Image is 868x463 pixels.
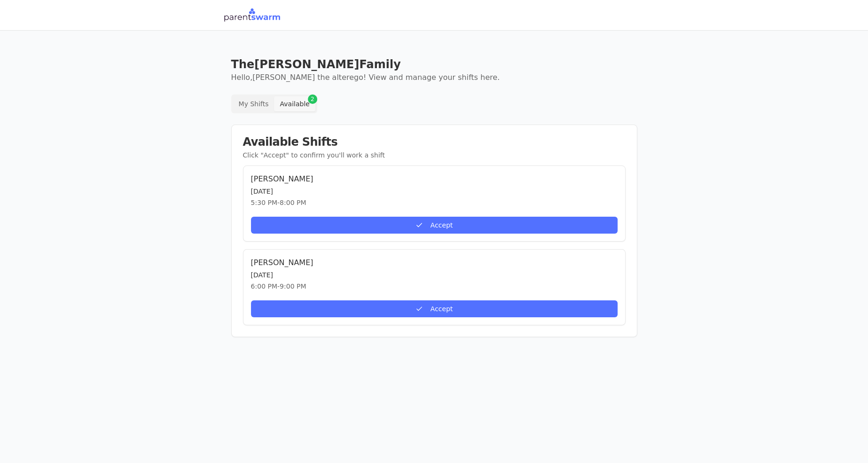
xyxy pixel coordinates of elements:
[251,270,618,280] div: [DATE]
[251,282,618,291] div: 6:00 PM - 9:00 PM
[231,72,637,83] p: Hello, [PERSON_NAME] the alterego ! View and manage your shifts here.
[243,136,626,148] h3: Available Shifts
[231,57,637,72] h1: The [PERSON_NAME] Family
[251,217,618,234] button: Accept
[251,187,618,196] div: [DATE]
[251,198,618,207] div: 5:30 PM - 8:00 PM
[224,8,281,23] img: Parentswarm
[243,150,626,160] p: Click "Accept" to confirm you'll work a shift
[251,173,618,185] div: [PERSON_NAME]
[233,96,274,111] button: My Shifts
[274,96,315,111] button: Available
[308,94,317,104] span: 2
[251,300,618,317] button: Accept
[251,257,618,268] div: [PERSON_NAME]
